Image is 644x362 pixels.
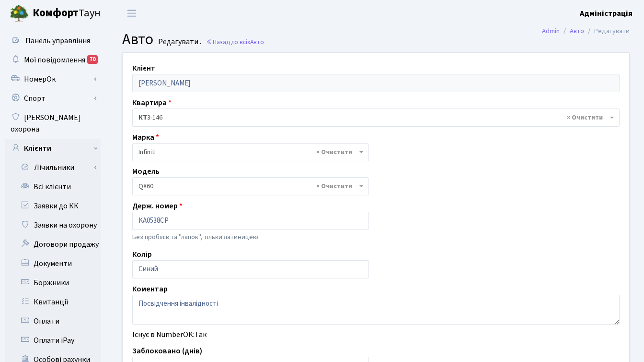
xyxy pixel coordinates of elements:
[5,312,101,331] a: Оплати
[132,345,202,357] label: Заблоковано (днів)
[132,143,369,161] span: Infiniti
[132,200,183,212] label: Держ. номер
[5,50,101,70] a: Мої повідомлення70
[567,113,603,122] span: Видалити всі елементи
[24,55,85,65] span: Мої повідомлення
[5,292,101,312] a: Квитанції
[138,147,357,157] span: Infiniti
[528,21,644,41] nav: breadcrumb
[5,331,101,350] a: Оплати iPay
[132,283,168,295] label: Коментар
[11,158,101,177] a: Лічильники
[195,329,207,340] span: Так
[250,37,264,47] span: Авто
[570,26,584,36] a: Авто
[138,113,608,122] span: <b>КТ</b>&nbsp;&nbsp;&nbsp;&nbsp;3-146
[5,70,101,89] a: НомерОк
[138,113,147,122] b: КТ
[5,31,101,50] a: Панель управління
[122,28,153,50] span: Авто
[316,181,352,191] span: Видалити всі елементи
[125,329,627,340] div: Існує в NumberOK:
[33,5,79,21] b: Комфорт
[5,139,101,158] a: Клієнти
[5,235,101,254] a: Договори продажу
[132,295,620,325] textarea: Посвідчення інвалідності
[156,37,201,47] small: Редагувати .
[5,254,101,273] a: Документи
[132,132,159,143] label: Марка
[316,147,352,157] span: Видалити всі елементи
[132,109,620,127] span: <b>КТ</b>&nbsp;&nbsp;&nbsp;&nbsp;3-146
[542,26,560,36] a: Admin
[132,97,172,109] label: Квартира
[5,108,101,139] a: [PERSON_NAME] охорона
[25,36,90,46] span: Панель управління
[580,8,632,19] b: Адміністрація
[132,62,155,74] label: Клієнт
[5,216,101,235] a: Заявки на охорону
[10,4,29,23] img: logo.png
[584,26,630,36] li: Редагувати
[132,177,369,195] span: QX60
[132,249,152,260] label: Колір
[5,177,101,196] a: Всі клієнти
[33,5,101,22] span: Таун
[120,5,144,21] button: Переключити навігацію
[132,166,160,177] label: Модель
[132,232,369,242] p: Без пробілів та "лапок", тільки латиницею
[5,273,101,292] a: Боржники
[5,89,101,108] a: Спорт
[206,37,264,47] a: Назад до всіхАвто
[5,196,101,216] a: Заявки до КК
[580,8,632,19] a: Адміністрація
[87,55,98,64] div: 70
[138,181,357,191] span: QX60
